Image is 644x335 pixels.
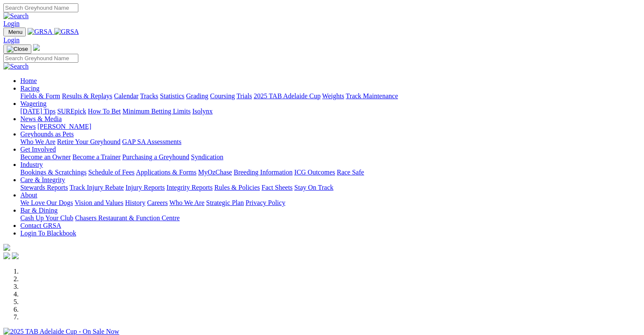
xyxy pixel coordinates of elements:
button: Toggle navigation [3,28,26,36]
a: Careers [147,199,168,206]
a: Track Maintenance [346,92,398,100]
a: Isolynx [192,108,213,115]
a: History [125,199,145,206]
img: logo-grsa-white.png [33,44,40,51]
button: Toggle navigation [3,44,31,54]
a: News & Media [20,115,62,122]
a: SUREpick [57,108,86,115]
img: Search [3,12,29,20]
a: Get Involved [20,146,56,153]
a: Syndication [191,153,223,161]
a: 2025 TAB Adelaide Cup [254,92,321,100]
a: Care & Integrity [20,176,65,183]
a: GAP SA Assessments [122,138,182,145]
a: MyOzChase [198,169,232,176]
a: Privacy Policy [246,199,285,206]
div: About [20,199,641,207]
a: Login [3,20,19,27]
a: Minimum Betting Limits [122,108,191,115]
a: Schedule of Fees [88,169,134,176]
img: GRSA [28,28,53,36]
a: Tracks [140,92,158,100]
div: Wagering [20,108,641,115]
img: Search [3,63,29,70]
img: logo-grsa-white.png [3,244,10,251]
a: Stewards Reports [20,184,68,191]
a: [DATE] Tips [20,108,55,115]
a: Fact Sheets [262,184,293,191]
a: Retire Your Greyhound [57,138,121,145]
a: [PERSON_NAME] [37,123,91,130]
a: Vision and Values [75,199,123,206]
a: Statistics [160,92,185,100]
input: Search [3,54,78,63]
span: Menu [8,29,22,35]
div: Care & Integrity [20,184,641,191]
a: Login To Blackbook [20,230,76,237]
a: News [20,123,36,130]
a: Weights [322,92,344,100]
a: Purchasing a Greyhound [122,153,189,161]
img: GRSA [54,28,79,36]
a: Strategic Plan [206,199,244,206]
a: Integrity Reports [166,184,213,191]
a: Bookings & Scratchings [20,169,86,176]
a: Become a Trainer [72,153,121,161]
div: News & Media [20,123,641,130]
a: Fields & Form [20,92,60,100]
a: Home [20,77,37,84]
a: ICG Outcomes [294,169,335,176]
a: Calendar [114,92,138,100]
a: We Love Our Dogs [20,199,73,206]
a: Rules & Policies [214,184,260,191]
a: Track Injury Rebate [69,184,124,191]
a: Results & Replays [62,92,112,100]
div: Greyhounds as Pets [20,138,641,146]
div: Racing [20,92,641,100]
a: Greyhounds as Pets [20,130,74,138]
a: Grading [186,92,208,100]
a: Racing [20,85,39,92]
a: Wagering [20,100,47,107]
a: How To Bet [88,108,121,115]
a: Login [3,36,19,44]
a: About [20,191,37,199]
a: Breeding Information [234,169,293,176]
a: Injury Reports [125,184,165,191]
div: Bar & Dining [20,214,641,222]
img: Close [7,46,28,53]
a: Become an Owner [20,153,71,161]
a: Race Safe [337,169,364,176]
input: Search [3,3,78,12]
a: Chasers Restaurant & Function Centre [75,214,180,221]
a: Bar & Dining [20,207,58,214]
a: Contact GRSA [20,222,61,229]
a: Who We Are [20,138,55,145]
a: Stay On Track [294,184,333,191]
a: Who We Are [169,199,205,206]
a: Cash Up Your Club [20,214,73,221]
img: twitter.svg [12,252,19,259]
a: Coursing [210,92,235,100]
div: Industry [20,169,641,176]
a: Trials [236,92,252,100]
a: Applications & Forms [136,169,196,176]
div: Get Involved [20,153,641,161]
img: facebook.svg [3,252,10,259]
a: Industry [20,161,43,168]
